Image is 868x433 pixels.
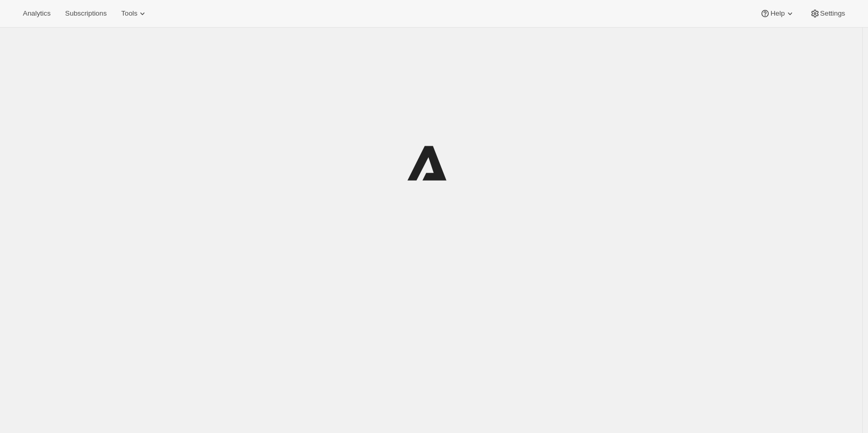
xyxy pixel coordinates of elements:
button: Help [754,6,801,21]
button: Tools [115,6,154,21]
span: Help [770,9,784,18]
button: Analytics [17,6,57,21]
button: Settings [804,6,851,21]
span: Settings [820,9,845,18]
button: Subscriptions [59,6,113,21]
span: Analytics [23,9,50,18]
span: Subscriptions [65,9,107,18]
span: Tools [121,9,137,18]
